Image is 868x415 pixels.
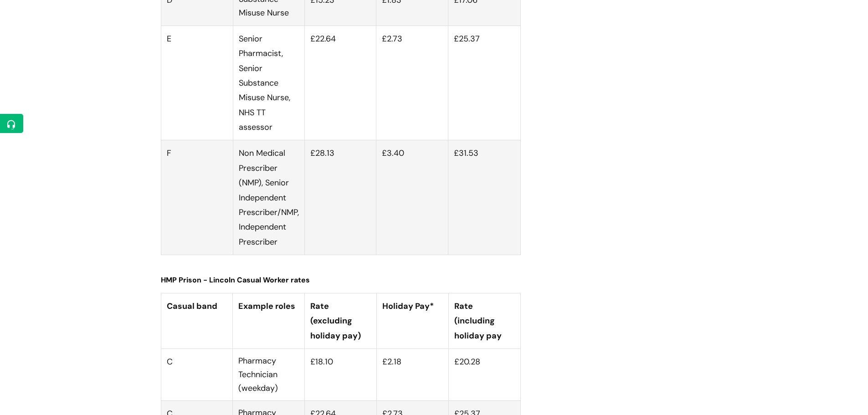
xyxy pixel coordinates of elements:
[376,26,448,140] td: £2.73
[233,140,305,255] td: Non Medical Prescriber (NMP), Senior Independent Prescriber/NMP, Independent Prescriber
[233,293,305,348] th: Example roles
[448,348,520,400] td: £20.28
[161,275,310,285] span: HMP Prison - Lincoln Casual Worker rates
[448,26,520,140] td: £25.37
[305,140,376,255] td: £28.13
[238,354,299,395] p: Pharmacy Technician (weekday)
[305,348,377,400] td: £18.10
[376,293,448,348] th: Holiday Pay*
[233,26,305,140] td: Senior Pharmacist, Senior Substance Misuse Nurse, NHS TT assessor
[305,293,377,348] th: Rate (excluding holiday pay)
[376,348,448,400] td: £2.18
[161,140,233,255] td: F
[161,293,233,348] th: Casual band
[448,293,520,348] th: Rate (including holiday pay
[448,140,520,255] td: £31.53
[376,140,448,255] td: £3.40
[161,26,233,140] td: E
[161,348,233,400] td: C
[305,26,376,140] td: £22.64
